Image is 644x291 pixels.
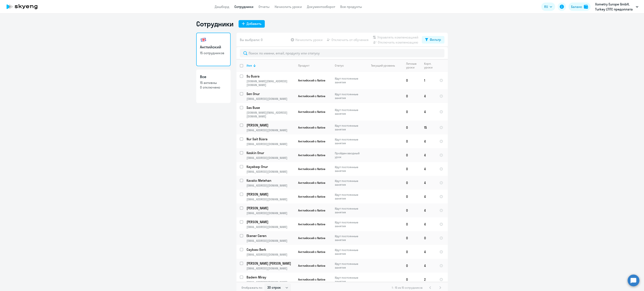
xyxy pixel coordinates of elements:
a: [PERSON_NAME] [PERSON_NAME] [247,261,295,266]
p: Идут постоянные занятия [335,108,364,116]
p: Kavalcı Metehan [247,178,294,183]
div: Корп. уроки [424,62,436,69]
p: Caybası Berk [247,247,294,252]
p: [EMAIL_ADDRESS][DOMAIN_NAME] [247,184,295,187]
p: [DOMAIN_NAME][EMAIL_ADDRESS][DOMAIN_NAME] [247,79,295,87]
p: [EMAIL_ADDRESS][DOMAIN_NAME] [247,211,295,215]
a: Английский15 сотрудников [196,33,231,66]
a: Все15 активны0 отключено [196,70,231,103]
p: [PERSON_NAME] [247,192,294,197]
p: [EMAIL_ADDRESS][DOMAIN_NAME] [247,280,295,284]
p: [EMAIL_ADDRESS][DOMAIN_NAME] [247,170,295,174]
td: 4 [421,203,436,217]
p: [PERSON_NAME] [247,123,294,127]
p: Sas Buse [247,105,294,110]
td: 0 [403,231,421,245]
td: 0 [421,231,436,245]
p: Идут постоянные занятия [335,262,364,269]
td: 0 [403,203,421,217]
p: Badem Miray [247,275,294,279]
h1: Сотрудники [196,20,234,28]
span: Английский с Native [298,139,325,143]
p: 0 отключено [200,85,227,90]
a: Сотрудники [234,5,253,9]
td: 0 [403,72,421,89]
img: balance [584,5,588,9]
td: 4 [421,217,436,231]
button: Xometry Europe GmbH, Turkey LTITC предоплата (временно) [593,2,640,12]
td: 0 [403,148,421,162]
span: Английский с Native [298,153,325,157]
td: 4 [421,176,436,190]
p: Идут постоянные занятия [335,138,364,145]
p: Идут постоянные занятия [335,77,364,84]
span: Английский с Native [298,79,325,82]
span: Английский с Native [298,236,325,240]
div: Имя [247,64,295,67]
span: 1 - 15 из 15 сотрудников [392,286,423,290]
p: [EMAIL_ADDRESS][DOMAIN_NAME] [247,253,295,256]
a: Kavalcı Metehan [247,178,295,183]
span: Английский с Native [298,222,325,226]
td: 0 [403,190,421,203]
div: Продукт [298,64,331,67]
button: Фильтр [422,36,444,44]
td: 15 [421,121,436,134]
p: Идут постоянные занятия [335,92,364,100]
p: Идут постоянные занятия [335,193,364,200]
a: Начислить уроки [275,5,302,9]
span: RU [544,4,548,9]
p: [EMAIL_ADDRESS][DOMAIN_NAME] [247,239,295,243]
div: Продукт [298,64,309,67]
h3: Все [200,74,227,80]
p: Su Busra [247,74,294,79]
span: Английский с Native [298,126,325,129]
a: Все продукты [340,5,362,9]
img: english [200,36,207,43]
td: 1 [421,72,436,89]
p: Ekener Ceren [247,233,294,238]
p: Nur Sait Büsra [247,137,294,141]
a: Sen Onur [247,91,295,96]
a: Kayabaşı Onur [247,164,295,169]
div: Корп. уроки [424,62,433,69]
span: Английский с Native [298,278,325,281]
td: 0 [403,245,421,259]
span: Отображать по: [241,286,263,290]
p: [PERSON_NAME] [PERSON_NAME] [247,261,294,266]
span: Английский с Native [298,209,325,212]
span: Английский с Native [298,181,325,185]
div: Текущий уровень [367,64,402,67]
div: Фильтр [430,37,441,42]
a: Su Busra [247,74,295,79]
a: [PERSON_NAME] [247,206,295,210]
p: [PERSON_NAME] [247,220,294,224]
a: Дашборд [215,5,229,9]
a: Caybası Berk [247,247,295,252]
div: Личные уроки [406,62,418,69]
p: Идут постоянные занятия [335,165,364,173]
div: Личные уроки [406,62,421,69]
div: Статус [335,64,364,67]
a: Sas Buse [247,105,295,110]
a: Балансbalance [569,3,591,11]
td: 4 [421,89,436,103]
span: Английский с Native [298,110,325,114]
p: Идут постоянные занятия [335,207,364,214]
td: 4 [421,148,436,162]
p: [EMAIL_ADDRESS][DOMAIN_NAME] [247,142,295,146]
td: 4 [421,259,436,273]
p: Xometry Europe GmbH, Turkey LTITC предоплата (временно) [595,2,634,12]
td: 4 [421,103,436,121]
div: Имя [247,64,252,67]
td: 0 [403,259,421,273]
span: Английский с Native [298,167,325,171]
td: 4 [421,162,436,176]
a: Отчеты [258,5,270,9]
p: Идут постоянные занятия [335,248,364,256]
td: 0 [403,273,421,286]
p: 15 сотрудников [200,51,227,55]
td: 4 [421,190,436,203]
button: Добавить [239,20,265,28]
a: Nur Sait Büsra [247,137,295,141]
